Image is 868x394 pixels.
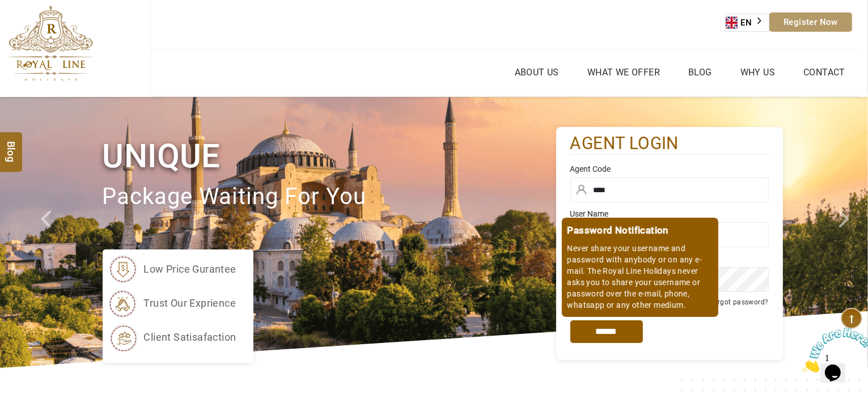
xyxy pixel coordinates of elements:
aside: Language selected: English [725,14,769,32]
label: User Name [570,208,769,219]
a: What we Offer [585,64,663,81]
h1: Unique [103,135,556,177]
li: low price gurantee [108,255,236,283]
a: Forgot password? [709,298,768,306]
span: 1 [5,5,9,14]
a: Check next prev [26,97,70,368]
li: client satisafaction [108,323,236,351]
h2: agent login [570,133,769,155]
label: Agent Code [570,163,769,175]
a: Blog [685,64,715,81]
a: Check next image [824,97,868,368]
a: Contact [801,64,848,81]
li: trust our exprience [108,289,236,317]
p: package waiting for you [103,178,556,216]
a: Why Us [738,64,778,81]
span: Blog [4,141,19,151]
label: Password [570,253,769,264]
a: About Us [512,64,562,81]
img: The Royal Line Holidays [9,5,93,82]
iframe: chat widget [798,323,868,377]
a: EN [726,14,769,31]
a: Register Now [769,12,852,32]
div: Language [725,14,769,32]
label: Remember me [582,299,626,307]
img: Chat attention grabber [5,5,75,49]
